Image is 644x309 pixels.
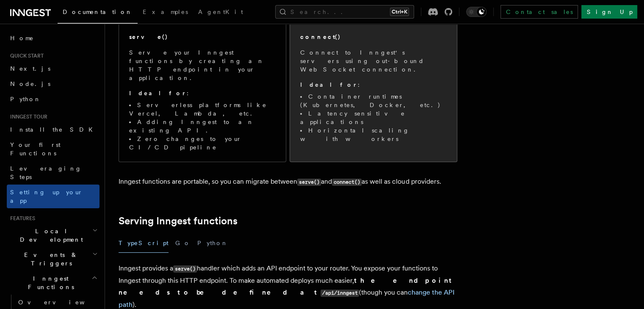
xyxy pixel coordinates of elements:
[332,179,362,186] code: connect()
[7,247,100,271] button: Events & Triggers
[297,179,321,186] code: serve()
[129,101,276,118] li: Serverless platforms like Vercel, Lambda, etc.
[129,89,276,97] p: :
[300,33,341,41] h2: connect()
[7,271,100,295] button: Inngest Functions
[10,165,82,180] span: Leveraging Steps
[7,113,47,120] span: Inngest tour
[300,81,358,88] strong: Ideal for
[138,3,193,23] a: Examples
[173,265,197,273] code: serve()
[7,274,91,291] span: Inngest Functions
[290,22,457,162] a: connect()Connect to Inngest's servers using out-bound WebSocket connection.Ideal for:Container ru...
[198,8,243,15] span: AgentKit
[7,30,100,46] a: Home
[500,5,578,19] a: Contact sales
[119,215,238,227] a: Serving Inngest functions
[7,215,35,222] span: Features
[10,34,34,42] span: Home
[7,185,100,208] a: Setting up your app
[119,234,169,253] button: TypeScript
[300,109,447,126] li: Latency sensitive applications
[129,135,276,152] li: Zero changes to your CI/CD pipeline
[129,48,276,82] p: Serve your Inngest functions by creating an HTTP endpoint in your application.
[193,3,248,23] a: AgentKit
[119,22,286,162] a: serve()Serve your Inngest functions by creating an HTTP endpoint in your application.Ideal for:Se...
[7,61,100,76] a: Next.js
[7,227,92,244] span: Local Development
[10,65,50,72] span: Next.js
[10,80,50,87] span: Node.js
[7,137,100,161] a: Your first Functions
[10,126,98,133] span: Install the SDK
[466,7,486,17] button: Toggle dark mode
[129,118,276,135] li: Adding Inngest to an existing API.
[275,5,414,19] button: Search...Ctrl+K
[7,223,100,247] button: Local Development
[300,48,447,74] p: Connect to Inngest's servers using out-bound WebSocket connection.
[7,76,100,91] a: Node.js
[7,91,100,107] a: Python
[581,5,637,19] a: Sign Up
[10,96,41,102] span: Python
[10,141,61,157] span: Your first Functions
[63,8,133,15] span: Documentation
[300,126,447,143] li: Horizontal scaling with workers
[7,122,100,137] a: Install the SDK
[175,234,191,253] button: Go
[119,176,457,188] p: Inngest functions are portable, so you can migrate between and as well as cloud providers.
[390,8,409,16] kbd: Ctrl+K
[321,290,359,297] code: /api/inngest
[7,251,92,268] span: Events & Triggers
[58,3,138,24] a: Documentation
[18,299,105,306] span: Overview
[129,33,168,41] h2: serve()
[197,234,228,253] button: Python
[143,8,188,15] span: Examples
[300,92,447,109] li: Container runtimes (Kubernetes, Docker, etc.)
[10,189,83,204] span: Setting up your app
[129,90,187,97] strong: Ideal for
[7,52,44,59] span: Quick start
[7,161,100,185] a: Leveraging Steps
[300,80,447,89] p: :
